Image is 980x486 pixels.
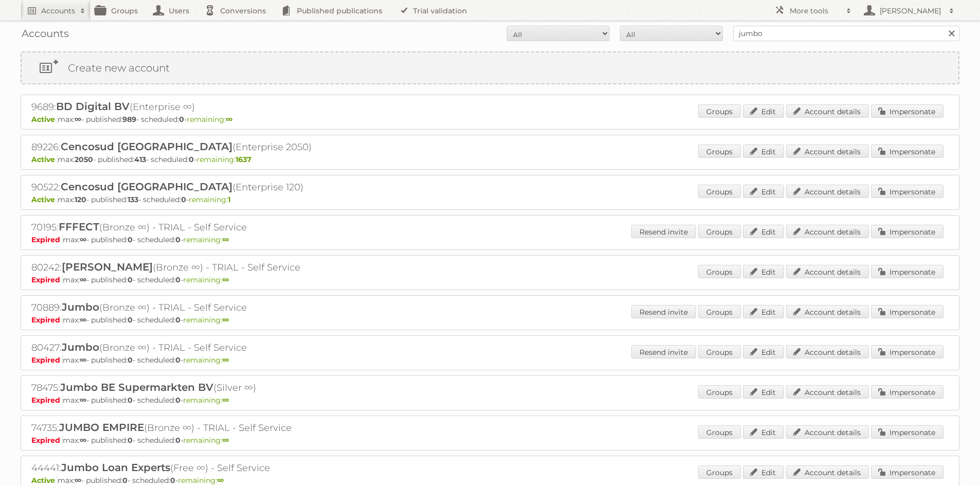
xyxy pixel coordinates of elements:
[62,261,153,273] span: [PERSON_NAME]
[743,465,784,479] a: Edit
[222,355,229,365] strong: ∞
[236,155,252,164] strong: 1637
[175,275,181,284] strong: 0
[80,275,86,284] strong: ∞
[631,225,696,238] a: Resend invite
[786,425,869,439] a: Account details
[80,436,86,445] strong: ∞
[189,195,230,204] span: remaining:
[698,305,741,318] a: Groups
[60,381,213,393] span: Jumbo BE Supermarkten BV
[871,104,943,118] a: Impersonate
[31,341,391,354] h2: 80427: (Bronze ∞) - TRIAL - Self Service
[871,425,943,439] a: Impersonate
[871,345,943,358] a: Impersonate
[31,275,63,284] span: Expired
[61,461,170,474] span: Jumbo Loan Experts
[80,315,86,325] strong: ∞
[631,345,696,358] a: Resend invite
[31,436,949,445] p: max: - published: - scheduled: -
[698,104,741,118] a: Groups
[175,355,181,365] strong: 0
[75,115,81,124] strong: ∞
[31,115,949,124] p: max: - published: - scheduled: -
[128,355,133,365] strong: 0
[31,301,391,314] h2: 70889: (Bronze ∞) - TRIAL - Self Service
[743,345,784,358] a: Edit
[871,465,943,479] a: Impersonate
[698,145,741,158] a: Groups
[31,395,63,405] span: Expired
[31,381,391,394] h2: 78475: (Silver ∞)
[222,315,229,325] strong: ∞
[56,100,130,113] span: BD Digital BV
[31,275,949,284] p: max: - published: - scheduled: -
[698,345,741,358] a: Groups
[743,385,784,399] a: Edit
[786,185,869,198] a: Account details
[134,155,146,164] strong: 413
[871,225,943,238] a: Impersonate
[75,195,86,204] strong: 120
[59,421,144,434] span: JUMBO EMPIRE
[80,235,86,244] strong: ∞
[122,115,136,124] strong: 989
[75,155,93,164] strong: 2050
[877,6,944,16] h2: [PERSON_NAME]
[222,436,229,445] strong: ∞
[181,195,186,204] strong: 0
[128,235,133,244] strong: 0
[743,225,784,238] a: Edit
[31,235,949,244] p: max: - published: - scheduled: -
[31,476,58,485] span: Active
[31,181,391,194] h2: 90522: (Enterprise 120)
[128,275,133,284] strong: 0
[62,301,99,313] span: Jumbo
[698,425,741,439] a: Groups
[222,275,229,284] strong: ∞
[179,115,184,124] strong: 0
[80,395,86,405] strong: ∞
[75,476,81,485] strong: ∞
[31,155,949,164] p: max: - published: - scheduled: -
[786,265,869,278] a: Account details
[698,465,741,479] a: Groups
[743,265,784,278] a: Edit
[790,6,841,16] h2: More tools
[31,140,391,154] h2: 89226: (Enterprise 2050)
[183,395,229,405] span: remaining:
[871,265,943,278] a: Impersonate
[786,345,869,358] a: Account details
[786,104,869,118] a: Account details
[631,305,696,318] a: Resend invite
[31,476,949,485] p: max: - published: - scheduled: -
[698,225,741,238] a: Groups
[31,315,949,325] p: max: - published: - scheduled: -
[61,181,233,193] span: Cencosud [GEOGRAPHIC_DATA]
[189,155,194,164] strong: 0
[183,275,229,284] span: remaining:
[871,145,943,158] a: Impersonate
[61,140,233,153] span: Cencosud [GEOGRAPHIC_DATA]
[175,235,181,244] strong: 0
[22,52,958,83] a: Create new account
[80,355,86,365] strong: ∞
[178,476,224,485] span: remaining:
[743,145,784,158] a: Edit
[698,385,741,399] a: Groups
[170,476,175,485] strong: 0
[31,221,391,234] h2: 70195: (Bronze ∞) - TRIAL - Self Service
[31,115,58,124] span: Active
[217,476,224,485] strong: ∞
[222,395,229,405] strong: ∞
[222,235,229,244] strong: ∞
[31,395,949,405] p: max: - published: - scheduled: -
[786,465,869,479] a: Account details
[786,305,869,318] a: Account details
[228,195,230,204] strong: 1
[183,355,229,365] span: remaining:
[31,461,391,475] h2: 44441: (Free ∞) - Self Service
[128,195,138,204] strong: 133
[786,145,869,158] a: Account details
[698,185,741,198] a: Groups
